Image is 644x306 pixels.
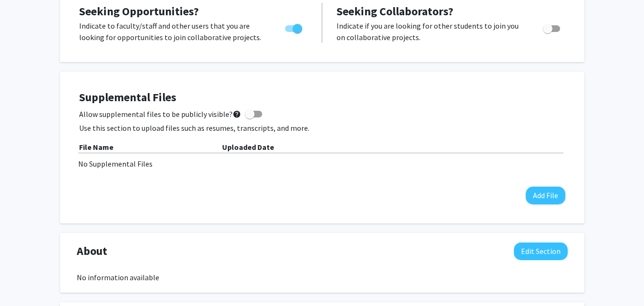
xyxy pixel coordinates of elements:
span: Seeking Opportunities? [79,4,199,19]
p: Indicate if you are looking for other students to join you on collaborative projects. [337,20,525,43]
div: No Supplemental Files [78,158,566,169]
b: File Name [79,142,113,152]
div: Toggle [281,20,307,34]
span: Seeking Collaborators? [337,4,453,19]
h4: Supplemental Files [79,91,565,105]
div: No information available [77,272,568,283]
span: About [77,243,107,260]
button: Add File [526,187,565,204]
div: Toggle [539,20,565,34]
b: Uploaded Date [222,142,274,152]
p: Indicate to faculty/staff and other users that you are looking for opportunities to join collabor... [79,20,267,43]
mat-icon: help [233,108,241,120]
button: Edit About [514,243,568,260]
iframe: Chat [7,263,41,299]
p: Use this section to upload files such as resumes, transcripts, and more. [79,122,565,134]
span: Allow supplemental files to be publicly visible? [79,108,241,120]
